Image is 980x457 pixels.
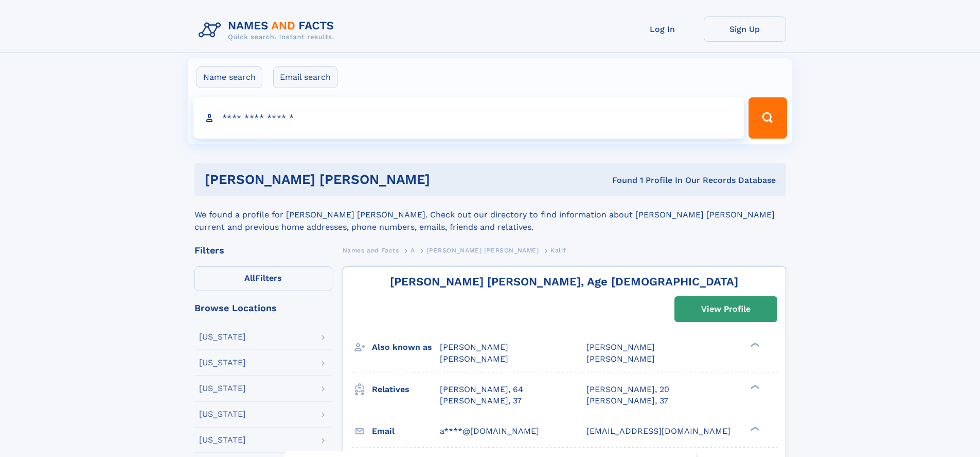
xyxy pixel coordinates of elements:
div: ❯ [748,342,760,348]
span: [PERSON_NAME] [586,342,655,352]
div: Filters [194,246,332,255]
label: Email search [273,66,337,88]
span: All [244,273,255,283]
a: [PERSON_NAME], 37 [586,395,668,407]
h1: [PERSON_NAME] [PERSON_NAME] [205,173,521,186]
span: [PERSON_NAME] [440,354,508,364]
span: [PERSON_NAME] [440,342,508,352]
a: Sign Up [704,16,786,42]
div: [US_STATE] [199,384,246,393]
span: [EMAIL_ADDRESS][DOMAIN_NAME] [586,426,730,436]
span: A [411,247,415,254]
a: [PERSON_NAME] [PERSON_NAME], Age [DEMOGRAPHIC_DATA] [390,275,738,288]
label: Filters [194,266,332,291]
span: [PERSON_NAME] [PERSON_NAME] [426,247,539,254]
div: Browse Locations [194,303,332,313]
a: [PERSON_NAME] [PERSON_NAME] [426,244,539,257]
div: [US_STATE] [199,436,246,444]
label: Name search [197,66,262,88]
button: Search Button [749,97,787,139]
h3: Email [372,422,440,440]
div: [US_STATE] [199,333,246,341]
div: [US_STATE] [199,410,246,418]
h3: Relatives [372,381,440,398]
a: [PERSON_NAME], 20 [586,384,669,395]
a: [PERSON_NAME], 64 [440,384,523,395]
input: search input [193,97,744,139]
a: A [411,244,415,257]
div: ❯ [748,383,760,390]
div: We found a profile for [PERSON_NAME] [PERSON_NAME]. Check out our directory to find information a... [194,196,786,233]
div: Found 1 Profile In Our Records Database [521,175,776,186]
div: [US_STATE] [199,359,246,367]
h3: Also known as [372,338,440,356]
a: [PERSON_NAME], 37 [440,395,522,407]
a: Log In [621,16,704,42]
div: View Profile [701,297,751,321]
a: View Profile [675,297,777,321]
span: [PERSON_NAME] [586,354,655,364]
a: Names and Facts [343,244,399,257]
span: Kalif [550,247,566,254]
div: ❯ [748,425,760,432]
img: Logo Names and Facts [194,16,343,44]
